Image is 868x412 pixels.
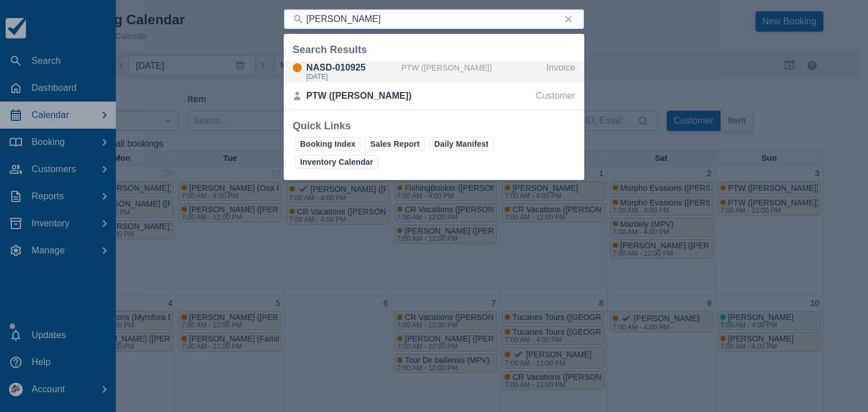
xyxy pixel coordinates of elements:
[293,119,575,133] div: Quick Links
[306,89,411,103] div: PTW ([PERSON_NAME])
[293,43,575,56] div: Search Results
[295,155,378,169] a: Inventory Calendar
[429,137,494,151] a: Daily Manifest
[401,61,542,82] div: PTW ([PERSON_NAME])
[365,137,424,151] a: Sales Report
[284,87,584,105] a: PTW ([PERSON_NAME])Customer
[284,61,584,82] a: NASD-010925[DATE]PTW ([PERSON_NAME])Invoice
[546,61,575,82] div: Invoice
[295,137,361,151] a: Booking Index
[306,73,397,80] div: [DATE]
[306,9,559,29] input: Search ( / )
[536,89,575,103] div: Customer
[306,61,397,74] div: NASD-010925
